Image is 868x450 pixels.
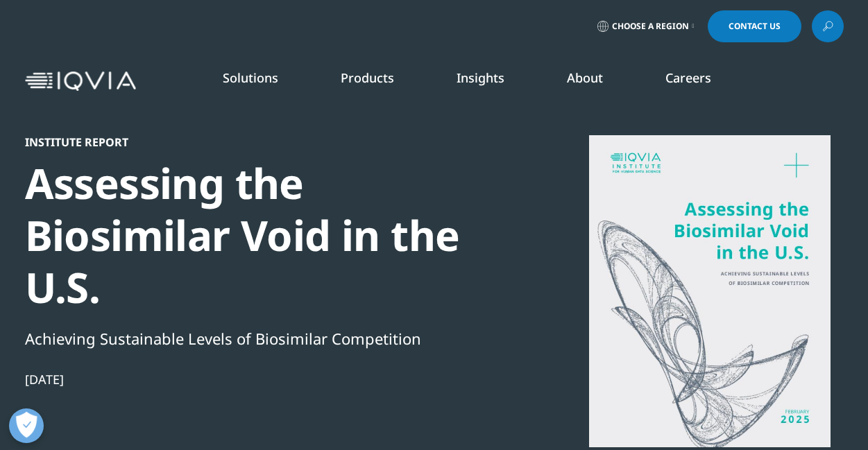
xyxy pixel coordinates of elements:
a: Contact Us [708,10,801,42]
span: Contact Us [729,22,781,31]
a: Solutions [223,69,278,86]
a: Products [341,69,394,86]
a: About [567,69,603,86]
nav: Primary [142,49,844,114]
div: [DATE] [25,371,501,388]
span: Choose a Region [612,21,689,32]
a: Careers [665,69,711,86]
div: Achieving Sustainable Levels of Biosimilar Competition [25,327,501,350]
div: Assessing the Biosimilar Void in the U.S. [25,157,501,313]
a: Insights [457,69,504,86]
div: Institute Report [25,135,501,149]
button: Open Preferences [9,408,44,443]
img: IQVIA Healthcare Information Technology and Pharma Clinical Research Company [25,71,136,92]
